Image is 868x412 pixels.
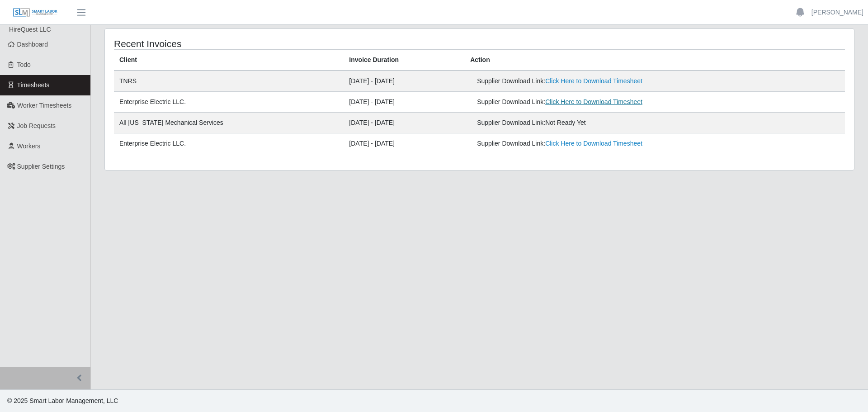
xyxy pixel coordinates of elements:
td: All [US_STATE] Mechanical Services [114,113,344,133]
th: Client [114,50,344,71]
div: Supplier Download Link: [477,139,710,148]
th: Invoice Duration [344,50,465,71]
a: [PERSON_NAME] [811,8,863,17]
span: Supplier Settings [17,163,65,170]
span: © 2025 Smart Labor Management, LLC [7,397,118,404]
th: Action [465,50,845,71]
a: Click Here to Download Timesheet [545,98,642,105]
span: Worker Timesheets [17,102,71,109]
td: [DATE] - [DATE] [344,113,465,133]
td: Enterprise Electric LLC. [114,92,344,113]
span: Job Requests [17,122,56,129]
span: Dashboard [17,41,48,48]
span: Workers [17,142,41,150]
div: Supplier Download Link: [477,118,710,128]
td: Enterprise Electric LLC. [114,133,344,154]
span: HireQuest LLC [9,26,51,33]
h4: Recent Invoices [114,38,410,49]
td: [DATE] - [DATE] [344,92,465,113]
div: Supplier Download Link: [477,76,710,86]
span: Todo [17,61,31,68]
span: Timesheets [17,81,50,89]
td: [DATE] - [DATE] [344,133,465,154]
img: SLM Logo [13,8,58,18]
a: Click Here to Download Timesheet [545,77,642,85]
a: Click Here to Download Timesheet [545,140,642,147]
td: [DATE] - [DATE] [344,71,465,92]
td: TNRS [114,71,344,92]
div: Supplier Download Link: [477,97,710,107]
span: Not Ready Yet [545,119,586,126]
